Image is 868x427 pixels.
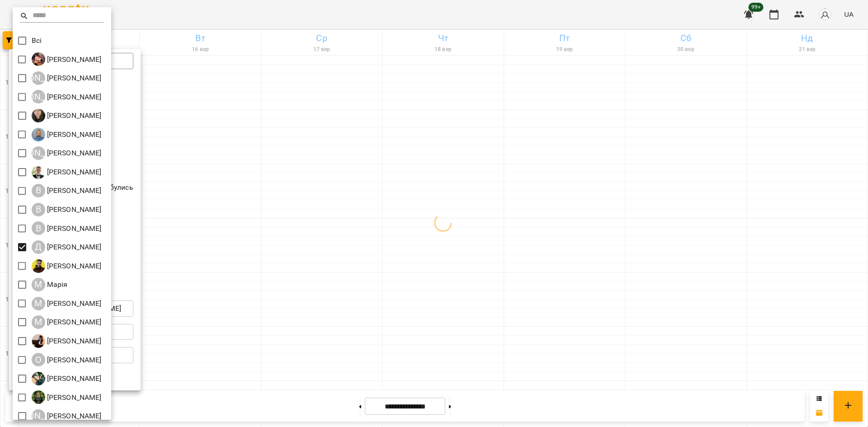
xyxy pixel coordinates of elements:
[32,146,45,160] div: [PERSON_NAME]
[45,411,102,422] p: [PERSON_NAME]
[32,297,45,310] div: М
[32,109,45,122] img: А
[32,221,102,235] a: В [PERSON_NAME]
[32,297,102,310] a: М [PERSON_NAME]
[32,203,102,216] a: В [PERSON_NAME]
[45,373,102,384] p: [PERSON_NAME]
[32,52,102,66] div: Ілля Петруша
[45,167,102,178] p: [PERSON_NAME]
[32,203,45,216] div: В
[32,71,45,85] div: [PERSON_NAME]
[32,165,102,179] div: Вадим Моргун
[32,334,102,348] div: Надія Шрай
[32,90,102,103] div: Аліна Москаленко
[45,242,102,253] p: [PERSON_NAME]
[32,353,45,366] div: О
[32,334,45,348] img: Н
[32,90,102,103] a: [PERSON_NAME] [PERSON_NAME]
[32,221,45,235] div: В
[45,279,68,290] p: Марія
[45,261,102,272] p: [PERSON_NAME]
[45,110,102,121] p: [PERSON_NAME]
[32,128,102,141] div: Антон Костюк
[45,355,102,366] p: [PERSON_NAME]
[32,240,45,254] div: Д
[45,317,102,328] p: [PERSON_NAME]
[45,129,102,140] p: [PERSON_NAME]
[32,221,102,235] div: Віталій Кадуха
[32,71,102,85] div: Альберт Волков
[32,52,45,66] img: І
[32,128,45,141] img: А
[32,203,102,216] div: Володимир Ярошинський
[32,372,102,385] div: Ольга Мизюк
[45,54,102,65] p: [PERSON_NAME]
[32,184,102,197] div: Владислав Границький
[45,92,102,103] p: [PERSON_NAME]
[32,109,102,122] div: Анастасія Герус
[32,259,102,273] a: Д [PERSON_NAME]
[45,185,102,196] p: [PERSON_NAME]
[32,315,102,329] a: М [PERSON_NAME]
[32,146,102,160] div: Артем Кот
[32,90,45,103] div: [PERSON_NAME]
[32,109,102,122] a: А [PERSON_NAME]
[32,390,102,404] div: Роман Ованенко
[45,336,102,347] p: [PERSON_NAME]
[32,128,102,141] a: А [PERSON_NAME]
[32,353,102,366] a: О [PERSON_NAME]
[32,259,45,273] img: Д
[32,71,102,85] a: [PERSON_NAME] [PERSON_NAME]
[32,353,102,366] div: Оксана Кочанова
[32,409,102,423] a: [PERSON_NAME] [PERSON_NAME]
[32,278,68,291] div: Марія
[32,390,102,404] a: Р [PERSON_NAME]
[32,315,45,329] div: М
[32,372,45,385] img: О
[32,52,102,66] a: І [PERSON_NAME]
[32,409,45,423] div: [PERSON_NAME]
[32,165,102,179] a: В [PERSON_NAME]
[32,334,102,348] a: Н [PERSON_NAME]
[32,372,102,385] a: О [PERSON_NAME]
[32,240,102,254] div: Денис Замрій
[45,148,102,159] p: [PERSON_NAME]
[32,390,45,404] img: Р
[45,204,102,215] p: [PERSON_NAME]
[32,146,102,160] a: [PERSON_NAME] [PERSON_NAME]
[45,298,102,309] p: [PERSON_NAME]
[32,240,102,254] a: Д [PERSON_NAME]
[32,165,45,179] img: В
[32,35,42,46] p: Всі
[32,278,45,291] div: М
[32,184,102,197] a: В [PERSON_NAME]
[45,392,102,403] p: [PERSON_NAME]
[32,409,102,423] div: Юрій Шпак
[32,184,45,197] div: В
[32,278,68,291] a: М Марія
[45,73,102,84] p: [PERSON_NAME]
[45,223,102,234] p: [PERSON_NAME]
[32,315,102,329] div: Михайло Поліщук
